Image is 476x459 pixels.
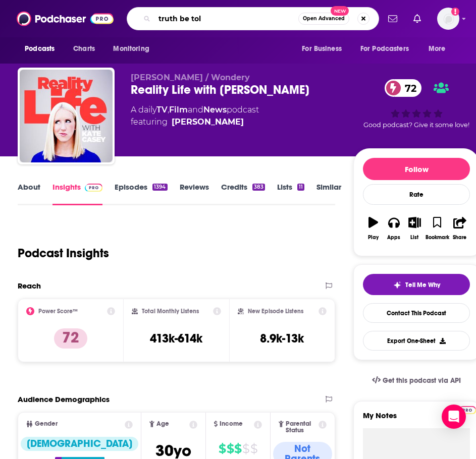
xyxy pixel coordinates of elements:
button: open menu [106,39,162,59]
span: Logged in as GregKubie [437,8,459,30]
span: Gender [35,421,58,427]
button: tell me why sparkleTell Me Why [363,274,470,295]
a: Show notifications dropdown [384,10,401,27]
a: Credits383 [221,182,265,205]
span: Monitoring [113,42,149,56]
span: Tell Me Why [405,281,440,289]
a: Episodes1394 [115,182,167,205]
h2: Reach [18,281,41,291]
button: Bookmark [425,210,450,247]
a: Film [169,105,188,114]
a: Reviews [180,182,209,205]
span: Parental Status [286,421,317,434]
span: $ [234,441,241,457]
h2: Power Score™ [38,308,78,315]
div: 383 [252,184,265,191]
span: Age [156,421,169,427]
h2: Total Monthly Listens [142,308,199,315]
div: Search podcasts, credits, & more... [127,7,379,30]
button: Apps [384,210,404,247]
a: News [203,105,227,114]
span: Income [220,421,243,427]
span: For Business [302,42,342,56]
h3: 413k-614k [150,331,202,346]
button: Export One-Sheet [363,331,470,351]
a: Pro website [458,405,476,414]
span: $ [250,441,257,457]
div: Play [368,235,379,241]
span: 72 [395,79,421,97]
h3: 8.9k-13k [260,331,304,346]
div: 11 [297,184,304,191]
button: List [404,210,425,247]
span: $ [227,441,234,457]
button: open menu [18,39,68,59]
div: Apps [387,235,400,241]
svg: Add a profile image [451,8,459,16]
a: Kate Casey [172,116,244,128]
div: Open Intercom Messenger [442,405,466,429]
input: Search podcasts, credits, & more... [154,11,298,27]
span: $ [242,441,249,457]
img: User Profile [437,8,459,30]
div: 1394 [152,184,167,191]
span: For Podcasters [360,42,409,56]
a: Similar [316,182,341,205]
a: Lists11 [277,182,304,205]
span: Get this podcast via API [383,376,461,385]
a: Get this podcast via API [364,368,469,393]
span: Charts [73,42,95,56]
div: List [410,235,418,241]
img: Reality Life with Kate Casey [20,70,113,162]
img: Podchaser - Follow, Share and Rate Podcasts [17,9,114,28]
a: Charts [67,39,101,59]
span: New [331,6,349,16]
button: Play [363,210,384,247]
h2: Audience Demographics [18,394,110,404]
span: Podcasts [25,42,55,56]
span: More [429,42,446,56]
a: Contact This Podcast [363,303,470,323]
button: Show profile menu [437,8,459,30]
img: Podchaser Pro [458,406,476,414]
a: Show notifications dropdown [409,10,425,27]
span: , [168,105,169,114]
div: Bookmark [426,235,449,241]
span: and [188,105,203,114]
button: Share [450,210,470,247]
div: [DEMOGRAPHIC_DATA] [21,437,138,451]
h1: Podcast Insights [18,246,109,261]
div: A daily podcast [131,104,259,128]
a: About [18,182,40,205]
p: 72 [54,328,87,349]
button: Open AdvancedNew [298,13,349,25]
div: Rate [363,184,470,205]
button: open menu [421,39,458,59]
span: [PERSON_NAME] / Wondery [131,73,250,82]
button: open menu [295,39,354,59]
h2: New Episode Listens [248,308,303,315]
span: $ [219,441,226,457]
button: open menu [354,39,424,59]
span: featuring [131,116,259,128]
img: tell me why sparkle [393,281,401,289]
a: InsightsPodchaser Pro [52,182,102,205]
a: TV [156,105,168,114]
button: Follow [363,158,470,180]
span: Good podcast? Give it some love! [363,121,469,129]
a: 72 [385,79,421,97]
img: Podchaser Pro [85,184,102,192]
label: My Notes [363,411,470,428]
div: Share [453,235,466,241]
span: Open Advanced [303,16,345,21]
